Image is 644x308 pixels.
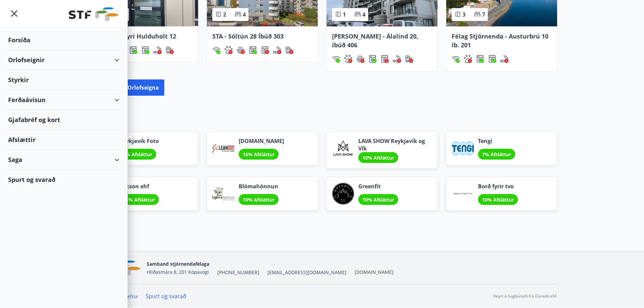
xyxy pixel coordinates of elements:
[464,55,472,63] div: Gæludýr
[362,155,394,161] span: 10% Afsláttur
[273,46,281,54] div: Reykingar / Vape
[141,46,149,54] img: hddCLTAnxqFUMr1fxmbGG8zWilo2syolR0f9UjPn.svg
[166,46,174,54] div: Hleðslustöð fyrir rafbíla
[344,55,352,63] img: pxcaIm5dSOV3FS4whs1soiYWTwFQvksT25a9J10C.svg
[482,151,511,158] span: 7% Afsláttur
[488,55,496,63] div: Þurrkari
[217,269,259,276] span: [PHONE_NUMBER]
[344,55,352,63] div: Gæludýr
[129,46,137,54] div: Þvottavél
[8,7,20,20] button: menu
[332,55,340,63] div: Þráðlaust net
[476,55,484,63] div: Þvottavél
[452,55,460,63] div: Þráðlaust net
[146,292,186,300] a: Spurt og svarað
[362,11,365,18] span: 4
[129,46,137,54] img: Dl16BY4EX9PAW649lg1C3oBuIaAsR6QVDQBO2cTm.svg
[237,46,245,54] img: h89QDIuHlAdpqTriuIvuEWkTH976fOgBEOOeu1mi.svg
[243,11,246,18] span: 4
[237,46,245,54] div: Heitur pottur
[358,183,398,190] span: Greenfit
[476,55,484,63] img: Dl16BY4EX9PAW649lg1C3oBuIaAsR6QVDQBO2cTm.svg
[343,11,346,18] span: 1
[224,46,233,54] img: pxcaIm5dSOV3FS4whs1soiYWTwFQvksT25a9J10C.svg
[285,46,293,54] div: Hleðslustöð fyrir rafbíla
[464,55,472,63] img: pxcaIm5dSOV3FS4whs1soiYWTwFQvksT25a9J10C.svg
[153,46,162,54] img: QNIUl6Cv9L9rHgMXwuzGLuiJOj7RKqxk9mBFPqjq.svg
[147,269,209,275] span: Hlíðasmára 8, 201 Kópavogi
[273,46,281,54] img: QNIUl6Cv9L9rHgMXwuzGLuiJOj7RKqxk9mBFPqjq.svg
[249,46,257,54] img: Dl16BY4EX9PAW649lg1C3oBuIaAsR6QVDQBO2cTm.svg
[405,55,413,63] img: nH7E6Gw2rvWFb8XaSdRp44dhkQaj4PJkOoRYItBQ.svg
[332,32,418,49] span: [PERSON_NAME] - Álalind 20, íbúð 406
[500,55,508,63] img: QNIUl6Cv9L9rHgMXwuzGLuiJOj7RKqxk9mBFPqjq.svg
[8,110,119,130] div: Gjafabréf og kort
[239,137,284,145] span: [DOMAIN_NAME]
[478,183,518,190] span: Borð fyrir tvo
[212,46,220,54] div: Þráðlaust net
[119,137,159,145] span: Reykjavik Foto
[355,269,393,275] a: [DOMAIN_NAME]
[488,55,496,63] img: hddCLTAnxqFUMr1fxmbGG8zWilo2syolR0f9UjPn.svg
[123,151,152,158] span: 5% Afsláttur
[356,55,364,63] img: h89QDIuHlAdpqTriuIvuEWkTH976fOgBEOOeu1mi.svg
[212,32,284,40] span: STA - Sóltún 28 Íbúð 303
[224,46,233,54] div: Gæludýr
[482,196,514,203] span: 10% Afsláttur
[153,46,162,54] div: Reykingar / Vape
[223,11,226,18] span: 2
[8,30,119,50] div: Forsíða
[267,269,347,276] span: [EMAIL_ADDRESS][DOMAIN_NAME]
[393,55,401,63] div: Reykingar / Vape
[249,46,257,54] div: Þvottavél
[462,11,466,18] span: 3
[8,130,119,150] div: Afslættir
[243,151,275,158] span: 15% Afsláttur
[368,55,377,63] div: Þvottavél
[8,150,119,170] div: Saga
[356,55,364,63] div: Heitur pottur
[332,55,340,63] img: HJRyFFsYp6qjeUYhR4dAD8CaCEsnIFYZ05miwXoh.svg
[123,196,155,203] span: 25% Afsláttur
[381,55,389,63] div: Þurrkari
[239,183,279,190] span: Blómahönnun
[119,183,159,190] span: Lukson ehf
[482,11,485,18] span: 7
[452,55,460,63] img: HJRyFFsYp6qjeUYhR4dAD8CaCEsnIFYZ05miwXoh.svg
[393,55,401,63] img: QNIUl6Cv9L9rHgMXwuzGLuiJOj7RKqxk9mBFPqjq.svg
[8,50,119,70] div: Orlofseignir
[141,46,149,54] div: Þurrkari
[87,117,557,126] p: Afslættir
[69,7,119,21] img: union_logo
[212,46,220,54] img: HJRyFFsYp6qjeUYhR4dAD8CaCEsnIFYZ05miwXoh.svg
[243,196,275,203] span: 10% Afsláttur
[261,46,269,54] img: hddCLTAnxqFUMr1fxmbGG8zWilo2syolR0f9UjPn.svg
[358,137,432,152] span: LAVA SHOW Reykjavík og Vík
[8,70,119,90] div: Styrkir
[362,196,394,203] span: 10% Afsláttur
[261,46,269,54] div: Þurrkari
[452,32,548,49] span: Félag Stjórnenda - Austurbrú 10 íb. 201
[381,55,389,63] img: hddCLTAnxqFUMr1fxmbGG8zWilo2syolR0f9UjPn.svg
[8,170,119,189] div: Spurt og svarað
[500,55,508,63] div: Reykingar / Vape
[93,32,176,40] span: STA - Akureyri Hulduholt 12
[405,55,413,63] div: Hleðslustöð fyrir rafbíla
[368,55,377,63] img: Dl16BY4EX9PAW649lg1C3oBuIaAsR6QVDQBO2cTm.svg
[494,293,557,299] p: Keyrt á hugbúnaði frá Dorado ehf.
[478,137,515,145] span: Tengi
[166,46,174,54] img: nH7E6Gw2rvWFb8XaSdRp44dhkQaj4PJkOoRYItBQ.svg
[8,90,119,110] div: Ferðaávísun
[147,261,209,267] span: Samband stjórnendafélaga
[285,46,293,54] img: nH7E6Gw2rvWFb8XaSdRp44dhkQaj4PJkOoRYItBQ.svg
